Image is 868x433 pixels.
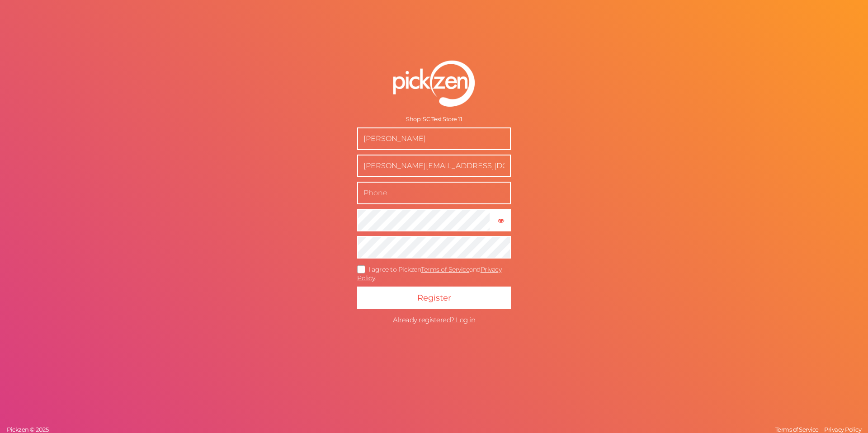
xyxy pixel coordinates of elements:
span: I agree to Pickzen and . [357,265,501,282]
button: Register [357,287,511,309]
a: Terms of Service [773,426,821,433]
input: Business e-mail [357,155,511,177]
a: Privacy Policy [822,426,863,433]
span: Register [417,293,451,303]
span: Already registered? Log in [393,315,475,324]
img: pz-logo-white.png [393,61,475,107]
input: Name [357,127,511,150]
span: Terms of Service [775,426,819,433]
span: Privacy Policy [824,426,861,433]
input: Phone [357,182,511,204]
a: Terms of Service [421,265,469,273]
a: Pickzen © 2025 [5,426,51,433]
div: Shop: SC Test Store 11 [357,116,511,123]
a: Privacy Policy [357,265,501,282]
